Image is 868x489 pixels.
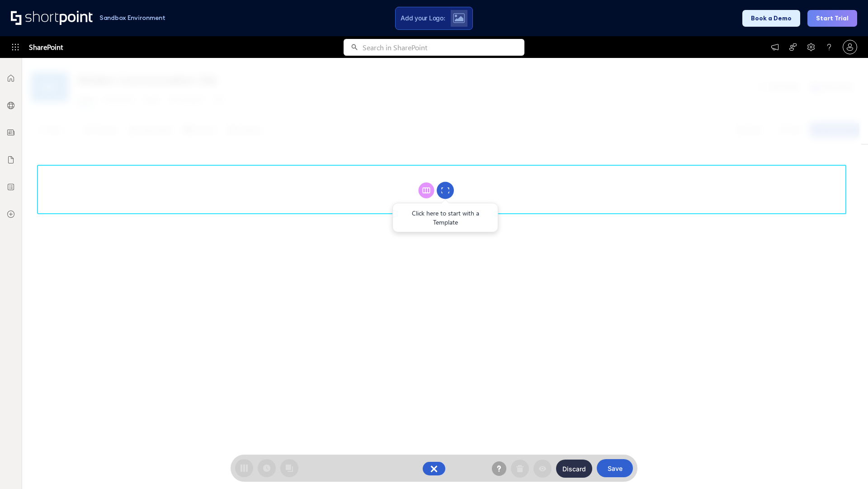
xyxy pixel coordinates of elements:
[556,460,592,478] button: Discard
[29,36,63,58] span: SharePoint
[453,13,465,23] img: Upload logo
[401,14,445,22] span: Add your Logo:
[742,10,800,27] button: Book a Demo
[363,39,524,56] input: Search in SharePoint
[807,10,857,27] button: Start Trial
[597,459,633,477] button: Save
[99,15,165,20] h1: Sandbox Environment
[823,446,868,489] iframe: Chat Widget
